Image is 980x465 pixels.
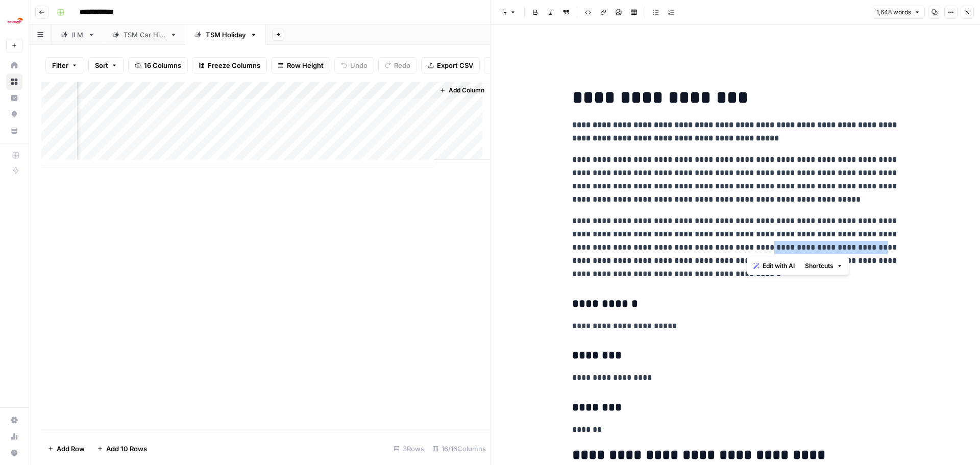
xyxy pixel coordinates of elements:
a: Insights [6,90,22,106]
span: 16 Columns [144,60,181,70]
span: Add Column [449,86,484,95]
a: Home [6,57,22,74]
a: TSM Holiday [186,25,266,45]
button: Filter [45,57,84,74]
a: Settings [6,412,22,428]
span: Filter [52,60,68,70]
button: Workspace: Ice Travel Group [6,8,22,34]
button: Shortcuts [801,259,847,273]
button: Sort [88,57,124,74]
span: Add 10 Rows [106,444,147,454]
span: Add Row [57,444,85,454]
a: Your Data [6,123,22,139]
button: 16 Columns [128,57,188,74]
button: Freeze Columns [192,57,267,74]
div: 3 Rows [389,440,428,457]
button: Redo [378,57,417,74]
button: Add 10 Rows [91,440,153,457]
button: Add Column [435,84,488,97]
a: Usage [6,428,22,445]
button: Help + Support [6,445,22,461]
div: 16/16 Columns [428,440,490,457]
span: Freeze Columns [208,60,260,70]
span: Redo [394,60,410,70]
a: ILM [52,25,104,45]
span: Undo [350,60,367,70]
a: Browse [6,74,22,90]
div: TSM Holiday [206,30,246,40]
span: Edit with AI [763,261,795,271]
span: Row Height [287,60,324,70]
span: 1,648 words [876,8,911,17]
button: Export CSV [421,57,480,74]
img: Ice Travel Group Logo [6,12,24,30]
button: Undo [334,57,374,74]
button: Add Row [41,440,91,457]
button: Row Height [271,57,330,74]
span: Sort [95,60,108,70]
div: ILM [72,30,84,40]
span: Export CSV [437,60,473,70]
div: TSM Car Hire [124,30,166,40]
a: TSM Car Hire [104,25,186,45]
a: Opportunities [6,106,22,123]
span: Shortcuts [805,261,834,271]
button: Edit with AI [749,259,799,273]
button: 1,648 words [872,6,925,19]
